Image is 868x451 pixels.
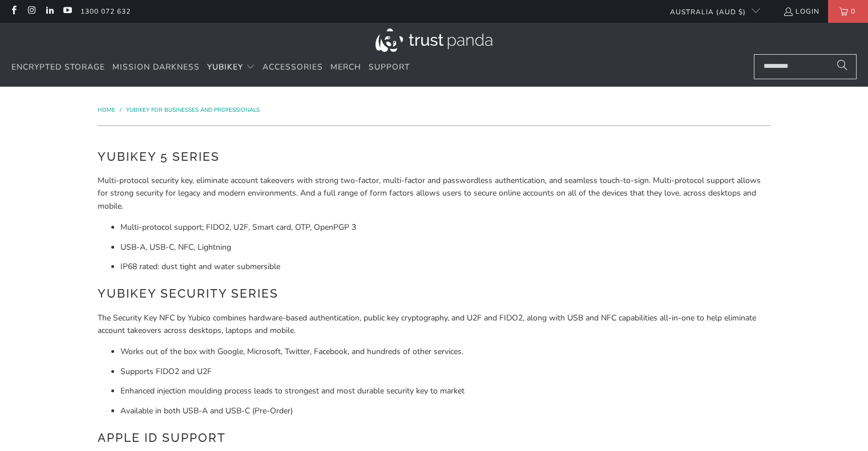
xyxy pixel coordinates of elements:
[62,7,72,16] a: Trust Panda Australia on YouTube
[98,429,771,447] h2: Apple ID Support
[98,106,117,114] a: Home
[26,7,36,16] a: Trust Panda Australia on Instagram
[9,7,18,16] a: Trust Panda Australia on Facebook
[98,312,771,338] p: The Security Key NFC by Yubico combines hardware-based authentication, public key cryptography, a...
[120,405,771,417] li: Available in both USB-A and USB-C (Pre-Order)
[98,285,771,303] h2: YubiKey Security Series
[120,221,771,234] li: Multi-protocol support; FIDO2, U2F, Smart card, OTP, OpenPGP 3
[45,7,54,16] a: Trust Panda Australia on LinkedIn
[112,62,200,72] span: Mission Darkness
[207,62,243,72] span: YubiKey
[376,29,492,52] img: Trust Panda Australia
[120,385,771,397] li: Enhanced injection moulding process leads to strongest and most durable security key to market
[112,54,200,81] a: Mission Darkness
[754,54,857,79] input: Search...
[126,106,260,114] a: YubiKey for Businesses and Professionals
[263,62,323,72] span: Accessories
[369,54,410,81] a: Support
[11,62,105,72] span: Encrypted Storage
[120,241,771,254] li: USB-A, USB-C, NFC, Lightning
[120,346,771,358] li: Works out of the box with Google, Microsoft, Twitter, Facebook, and hundreds of other services.
[11,54,105,81] a: Encrypted Storage
[828,54,857,79] button: Search
[11,54,410,81] nav: Translation missing: en.navigation.header.main_nav
[98,106,115,114] span: Home
[120,261,771,273] li: IP68 rated: dust tight and water submersible
[330,62,361,72] span: Merch
[120,106,122,114] span: /
[783,5,819,18] a: Login
[263,54,323,81] a: Accessories
[207,54,255,81] summary: YubiKey
[80,5,131,18] a: 1300 072 632
[330,54,361,81] a: Merch
[369,62,410,72] span: Support
[98,148,771,166] h2: YubiKey 5 Series
[120,365,771,378] li: Supports FIDO2 and U2F
[98,174,771,213] p: Multi-protocol security key, eliminate account takeovers with strong two-factor, multi-factor and...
